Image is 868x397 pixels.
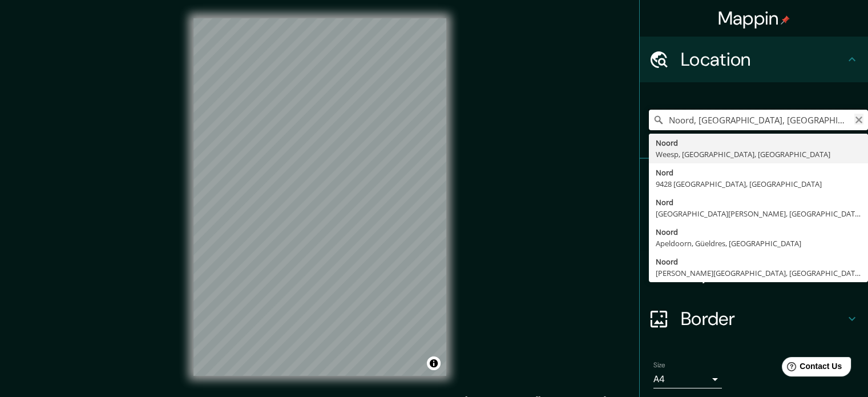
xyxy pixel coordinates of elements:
[640,296,868,342] div: Border
[656,256,861,267] div: Noord
[649,110,868,130] input: Pick your city or area
[656,149,861,160] div: Weesp, [GEOGRAPHIC_DATA], [GEOGRAPHIC_DATA]
[681,307,845,330] h4: Border
[656,167,861,178] div: Nord
[766,352,855,384] iframe: Help widget launcher
[656,226,861,238] div: Noord
[781,15,790,25] img: pin-icon.png
[718,7,790,30] h4: Mappin
[681,262,845,284] h4: Layout
[427,356,441,370] button: Toggle attribution
[656,178,861,190] div: 9428 [GEOGRAPHIC_DATA], [GEOGRAPHIC_DATA]
[640,37,868,82] div: Location
[640,159,868,204] div: Pins
[656,197,861,208] div: Nord
[681,48,845,71] h4: Location
[193,18,446,376] canvas: Map
[656,137,861,149] div: Noord
[653,370,722,388] div: A4
[656,208,861,219] div: [GEOGRAPHIC_DATA][PERSON_NAME], [GEOGRAPHIC_DATA]
[640,204,868,250] div: Style
[854,114,863,125] button: Clear
[656,238,861,249] div: Apeldoorn, Güeldres, [GEOGRAPHIC_DATA]
[656,267,861,279] div: [PERSON_NAME][GEOGRAPHIC_DATA], [GEOGRAPHIC_DATA]
[640,250,868,296] div: Layout
[653,360,665,370] label: Size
